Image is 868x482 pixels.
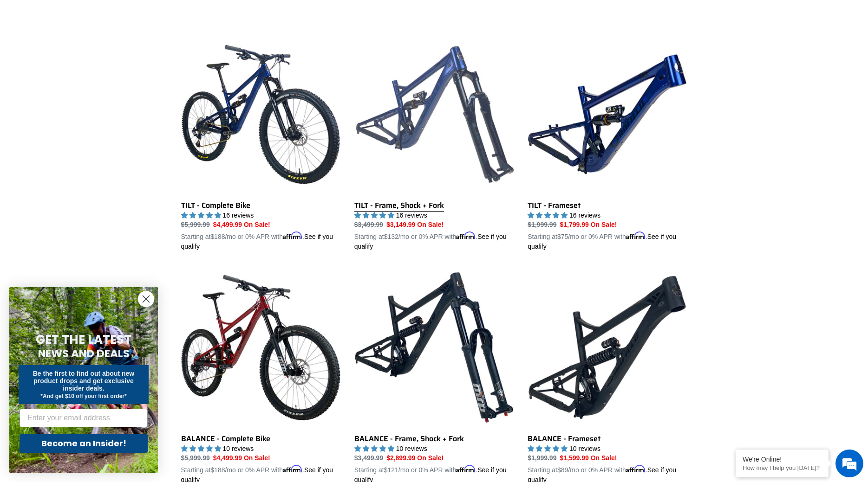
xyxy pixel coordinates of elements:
[20,409,148,427] input: Enter your email address
[138,291,154,307] button: Close dialog
[38,346,130,361] span: NEWS AND DEALS
[54,117,128,211] span: We're online!
[10,51,24,65] div: Navigation go back
[33,370,135,392] span: Be the first to find out about new product drops and get exclusive insider deals.
[5,253,177,286] textarea: Type your message and hit 'Enter'
[152,5,175,27] div: Minimize live chat window
[743,464,822,471] p: How may I help you today?
[36,331,131,348] span: GET THE LATEST
[20,434,148,453] button: Become an Insider!
[62,52,170,64] div: Chat with us now
[743,456,822,463] div: We're Online!
[30,46,53,70] img: d_696896380_company_1647369064580_696896380
[40,393,126,399] span: *And get $10 off your first order*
